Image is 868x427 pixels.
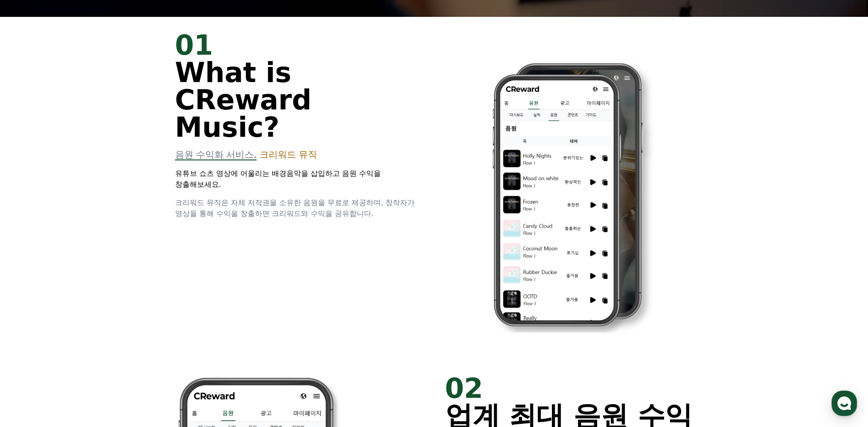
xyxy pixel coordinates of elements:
[175,168,423,190] p: 유튜브 쇼츠 영상에 어울리는 배경음악을 삽입하고 음원 수익을 창출해보세요.
[141,303,152,310] span: 설정
[175,31,423,59] div: 01
[445,31,693,345] img: 2.png
[445,375,693,402] div: 02
[29,303,34,310] span: 홈
[260,149,317,160] span: 크리워드 뮤직
[3,289,60,312] a: 홈
[118,289,175,312] a: 설정
[175,198,415,218] span: 크리워드 뮤직은 자체 저작권을 소유한 음원을 무료로 제공하며, 창작자가 영상을 통해 수익을 창출하면 크리워드와 수익을 공유합니다.
[60,289,118,312] a: 대화
[175,57,312,143] span: What is CReward Music?
[83,303,94,310] span: 대화
[175,149,257,160] span: 음원 수익화 서비스,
